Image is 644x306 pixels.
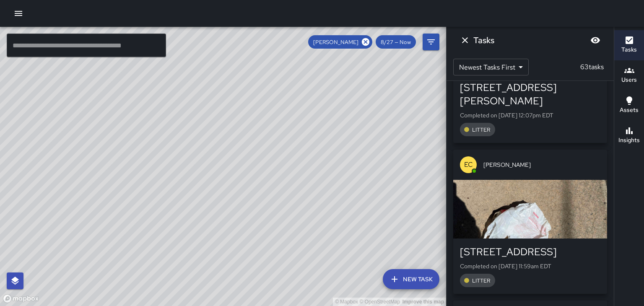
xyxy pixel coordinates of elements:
[614,30,644,60] button: Tasks
[620,106,639,115] h6: Assets
[464,160,473,170] p: EC
[614,91,644,121] button: Assets
[618,136,640,145] h6: Insights
[577,62,607,72] p: 63 tasks
[308,39,364,46] span: [PERSON_NAME]
[473,34,494,47] h6: Tasks
[383,269,439,289] button: New Task
[457,32,473,49] button: Dismiss
[614,60,644,91] button: Users
[614,121,644,151] button: Insights
[587,32,604,49] button: Blur
[453,59,529,75] div: Newest Tasks First
[621,45,637,54] h6: Tasks
[483,161,600,169] span: [PERSON_NAME]
[460,111,600,119] p: Completed on [DATE] 12:07pm EDT
[423,34,439,50] button: Filters
[376,39,416,46] span: 8/27 — Now
[621,75,637,85] h6: Users
[467,126,495,133] span: LITTER
[460,81,600,108] div: [STREET_ADDRESS][PERSON_NAME]
[453,150,607,294] button: EC[PERSON_NAME][STREET_ADDRESS]Completed on [DATE] 11:59am EDTLITTER
[460,262,600,270] p: Completed on [DATE] 11:59am EDT
[460,245,600,259] div: [STREET_ADDRESS]
[467,277,495,284] span: LITTER
[308,35,372,49] div: [PERSON_NAME]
